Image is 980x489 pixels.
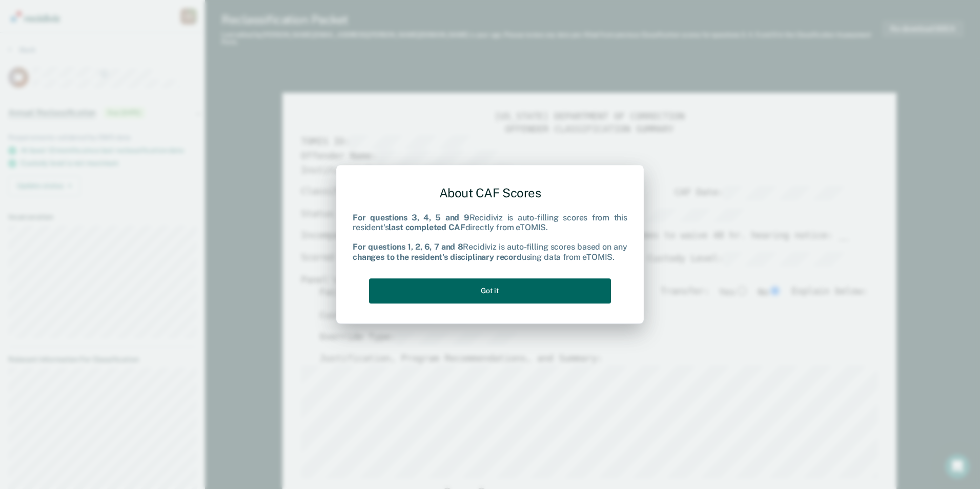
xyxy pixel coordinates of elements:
[353,177,627,209] div: About CAF Scores
[353,252,522,262] b: changes to the resident's disciplinary record
[369,278,611,303] button: Got it
[353,213,627,262] div: Recidiviz is auto-filling scores from this resident's directly from eTOMIS. Recidiviz is auto-fil...
[389,222,465,232] b: last completed CAF
[353,242,463,252] b: For questions 1, 2, 6, 7 and 8
[353,213,469,222] b: For questions 3, 4, 5 and 9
